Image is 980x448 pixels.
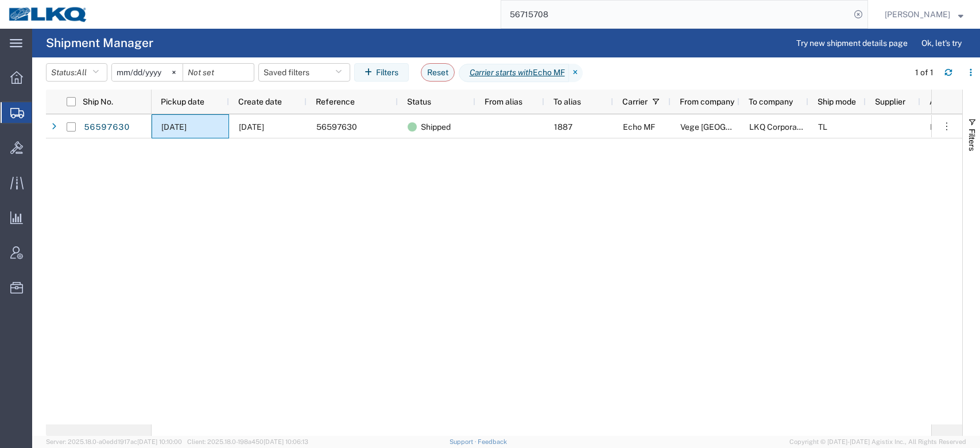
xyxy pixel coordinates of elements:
[680,97,734,106] span: From company
[83,118,130,137] a: 56597630
[929,97,961,106] span: Account
[680,122,783,132] span: Vege De Mexico
[485,97,522,106] span: From alias
[749,122,811,132] span: LKQ Corporation
[83,97,113,106] span: Ship No.
[137,438,182,445] span: [DATE] 10:10:00
[553,97,581,106] span: To alias
[46,63,107,82] button: Status:All
[407,97,431,106] span: Status
[46,29,153,57] h4: Shipment Manager
[623,122,655,132] span: Echo MF
[46,438,182,445] span: Server: 2025.18.0-a0edd1917ac
[421,63,455,82] button: Reset
[8,6,88,23] img: logo
[470,67,533,79] i: Carrier starts with
[478,438,507,445] a: Feedback
[622,97,648,106] span: Carrier
[183,64,254,81] input: Not set
[967,129,977,151] span: Filters
[818,97,856,106] span: Ship mode
[884,7,964,21] button: [PERSON_NAME]
[789,437,966,447] span: Copyright © [DATE]-[DATE] Agistix Inc., All Rights Reserved
[749,97,793,106] span: To company
[554,122,572,132] span: 1887
[450,438,478,445] a: Support
[796,37,908,49] span: Try new shipment details page
[915,67,935,79] div: 1 of 1
[316,97,355,106] span: Reference
[161,97,204,106] span: Pickup date
[459,64,569,82] span: Carrier starts with Echo MF
[258,63,350,82] button: Saved filters
[239,122,264,132] span: 08/25/2025
[112,64,183,81] input: Not set
[316,122,357,132] span: 56597630
[501,1,850,28] input: Search for shipment number, reference number
[238,97,282,106] span: Create date
[354,63,409,82] button: Filters
[161,122,187,132] span: 09/01/2025
[421,115,451,139] span: Shipped
[912,34,971,52] button: Ok, let's try
[187,438,308,445] span: Client: 2025.18.0-198a450
[264,438,308,445] span: [DATE] 10:06:13
[875,97,905,106] span: Supplier
[885,8,950,21] span: Matt Harvey
[76,68,87,77] span: All
[818,122,827,132] span: TL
